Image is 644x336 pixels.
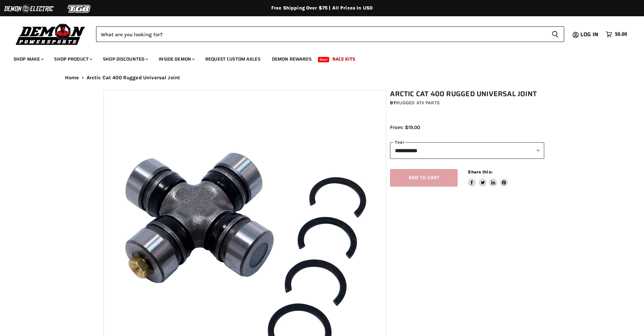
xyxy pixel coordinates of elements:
[3,2,54,15] img: Demon Electric Logo 2
[327,52,360,66] a: Race Kits
[468,169,508,187] aside: Share this:
[154,52,199,66] a: Inside Demon
[96,26,564,42] form: Product
[8,52,48,66] a: Shop Make
[51,75,593,81] nav: Breadcrumbs
[390,90,544,98] h1: Arctic Cat 400 Rugged Universal Joint
[390,99,544,107] div: by
[98,52,152,66] a: Shop Discounted
[318,57,329,62] span: New!
[546,26,564,42] button: Search
[580,30,598,39] span: Log in
[615,31,627,38] span: $0.00
[200,52,266,66] a: Request Custom Axles
[396,100,440,106] a: Rugged ATV Parts
[390,124,420,130] span: From: $19.00
[96,26,546,42] input: Search
[267,52,317,66] a: Demon Rewards
[602,29,630,39] a: $0.00
[577,31,602,38] a: Log in
[51,5,593,11] div: Free Shipping Over $75 | All Prices In USD
[54,2,105,15] img: TGB Logo 2
[14,22,88,46] img: Demon Powersports
[468,169,492,174] span: Share this:
[87,75,180,81] span: Arctic Cat 400 Rugged Universal Joint
[8,49,625,66] ul: Main menu
[65,75,79,81] a: Home
[49,52,96,66] a: Shop Product
[390,142,544,159] select: year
